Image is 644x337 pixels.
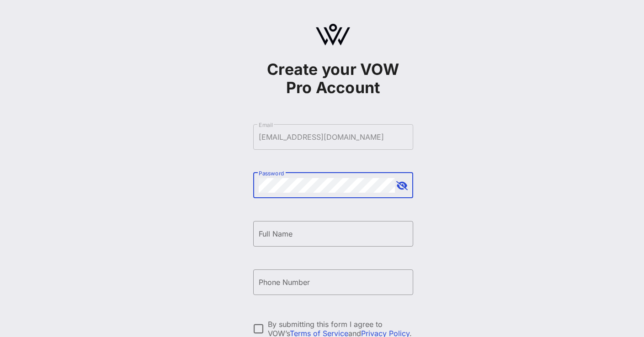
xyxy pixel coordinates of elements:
[253,60,413,97] h1: Create your VOW Pro Account
[259,170,284,177] label: Password
[259,121,273,128] label: Email
[396,181,408,190] button: append icon
[316,24,350,46] img: logo.svg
